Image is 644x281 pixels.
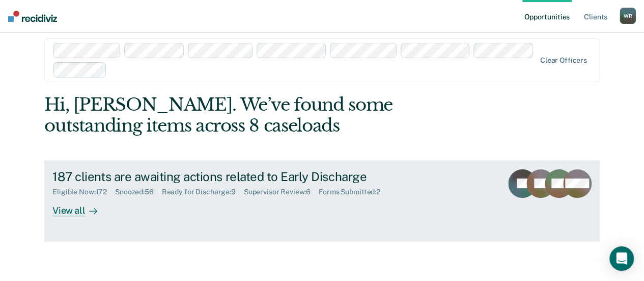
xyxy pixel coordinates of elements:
div: W R [620,8,636,24]
button: WR [620,8,636,24]
a: 187 clients are awaiting actions related to Early DischargeEligible Now:172Snoozed:56Ready for Di... [44,161,600,241]
div: Forms Submitted : 2 [319,188,388,196]
div: Clear officers [540,56,587,65]
div: Hi, [PERSON_NAME]. We’ve found some outstanding items across 8 caseloads [44,94,488,136]
img: Recidiviz [8,11,57,22]
div: View all [52,196,109,216]
div: Snoozed : 56 [115,188,162,196]
div: 187 clients are awaiting actions related to Early Discharge [52,169,410,184]
div: Open Intercom Messenger [609,246,634,271]
div: Eligible Now : 172 [52,188,115,196]
div: Ready for Discharge : 9 [162,188,244,196]
div: Supervisor Review : 6 [244,188,319,196]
